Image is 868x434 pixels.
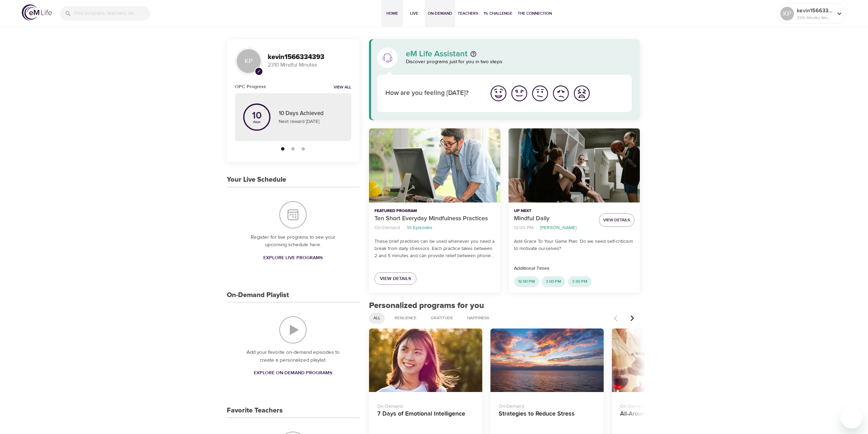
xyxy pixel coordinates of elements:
[489,84,508,103] img: great
[490,328,604,392] button: Strategies to Reduce Stress
[377,400,474,410] p: On-Demand
[599,213,634,227] button: View Details
[530,83,550,104] button: I'm feeling ok
[279,109,343,118] p: 10 Days Achieved
[612,328,725,392] button: All-Around Appreciation
[568,276,591,287] div: 3:30 PM
[551,84,570,103] img: bad
[254,369,332,377] span: Explore On-Demand Programs
[499,410,595,426] h4: Strategies to Reduce Stress
[428,10,452,17] span: On-Demand
[407,224,432,232] p: 10 Episodes
[268,61,351,69] p: 2310 Mindful Minutes
[797,15,833,21] p: 2310 Mindful Minutes
[406,50,468,58] p: eM Life Assistant
[514,214,593,223] p: Mindful Daily
[382,52,393,63] img: eM Life Assistant
[74,6,150,21] input: Find programs, teachers, etc...
[369,328,482,392] button: 7 Days of Emotional Intelligence
[406,58,632,66] p: Discover programs just for you in two steps
[572,84,591,103] img: worst
[427,315,457,321] span: Gratitude
[374,224,400,232] p: On-Demand
[384,10,400,17] span: Home
[458,10,478,17] span: Teachers
[374,223,495,233] nav: breadcrumb
[463,315,493,321] span: Happiness
[279,118,343,125] p: Next reward [DATE]
[251,367,335,379] a: Explore On-Demand Programs
[252,111,262,121] p: 10
[390,313,421,324] div: Resilience
[279,316,307,344] img: On-Demand Playlist
[797,6,833,15] p: kevin1566334393
[841,407,863,429] iframe: Button to launch messaging window
[380,275,411,283] span: View Details
[603,216,630,224] span: View Details
[514,279,539,284] span: 12:00 PM
[227,407,283,415] h3: Favorite Teachers
[252,121,262,123] p: days
[509,83,530,104] button: I'm feeling good
[377,410,474,426] h4: 7 Days of Emotional Intelligence
[514,208,593,214] p: Up Next
[571,83,592,104] button: I'm feeling worst
[374,208,495,214] p: Featured Program
[374,238,495,260] p: These brief practices can be used whenever you need a break from daily stressors. Each practice t...
[374,272,416,285] a: View Details
[227,176,286,184] h3: Your Live Schedule
[369,315,384,321] span: All
[22,4,52,20] img: logo
[620,410,717,426] h4: All-Around Appreciation
[406,10,422,17] span: Live
[235,47,262,75] div: KP
[518,10,552,17] span: The Connection
[540,224,576,232] p: [PERSON_NAME]
[542,276,565,287] div: 3:00 PM
[240,349,346,364] p: Add your favorite on-demand episodes to create a personalized playlist.
[391,315,421,321] span: Resilience
[499,400,595,410] p: On-Demand
[620,400,717,410] p: On-Demand
[369,301,640,311] h2: Personalized programs for you
[510,84,529,103] img: good
[568,279,591,284] span: 3:30 PM
[403,223,404,233] li: ·
[484,10,512,17] span: 1% Challenge
[240,234,346,249] p: Register for live programs to see your upcoming schedule here.
[235,83,266,90] h6: OPC Progress
[550,83,571,104] button: I'm feeling bad
[531,84,549,103] img: ok
[542,279,565,284] span: 3:00 PM
[509,128,640,202] button: Mindful Daily
[261,252,325,264] a: Explore Live Programs
[463,313,494,324] div: Happiness
[514,223,593,233] nav: breadcrumb
[514,238,634,252] p: Add Grace To Your Game Plan: Do we need self-criticism to motivate ourselves?
[334,85,351,90] a: View all notifications
[227,291,289,299] h3: On-Demand Playlist
[514,276,539,287] div: 12:00 PM
[374,214,495,223] p: Ten Short Everyday Mindfulness Practices
[369,313,385,324] div: All
[268,53,351,61] h3: kevin1566334393
[536,223,538,233] li: ·
[263,254,323,262] span: Explore Live Programs
[625,311,640,326] button: Next items
[369,128,500,202] button: Ten Short Everyday Mindfulness Practices
[426,313,457,324] div: Gratitude
[488,83,509,104] button: I'm feeling great
[780,7,794,20] div: KP
[514,224,533,232] p: 12:00 PM
[385,88,480,98] p: How are you feeling [DATE]?
[514,265,634,272] p: Additional Times
[279,201,307,228] img: Your Live Schedule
